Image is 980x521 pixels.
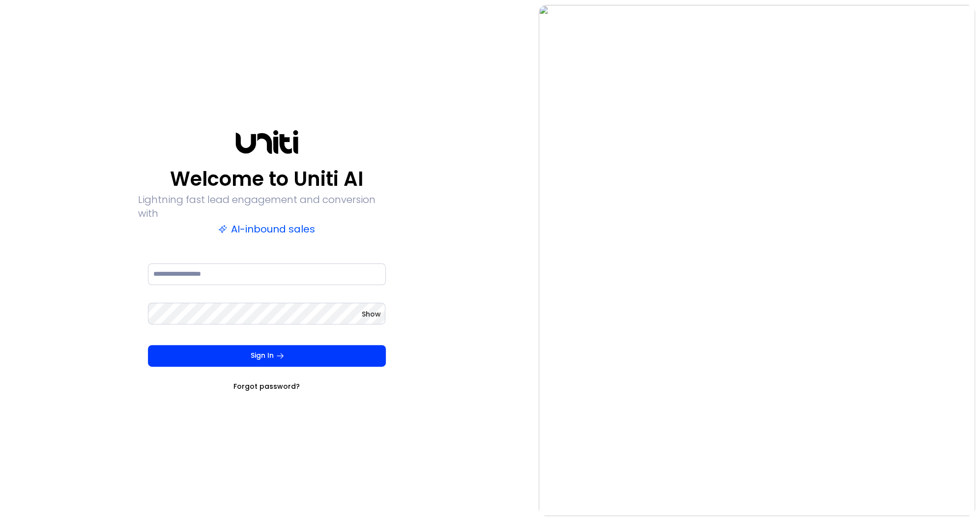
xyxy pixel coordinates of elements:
button: Sign In [148,345,386,367]
a: Forgot password? [233,381,300,391]
button: Show [362,309,381,319]
p: AI-inbound sales [218,222,315,236]
p: Lightning fast lead engagement and conversion with [138,193,396,220]
p: Welcome to Uniti AI [170,167,363,191]
img: auth-hero.png [539,5,975,516]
